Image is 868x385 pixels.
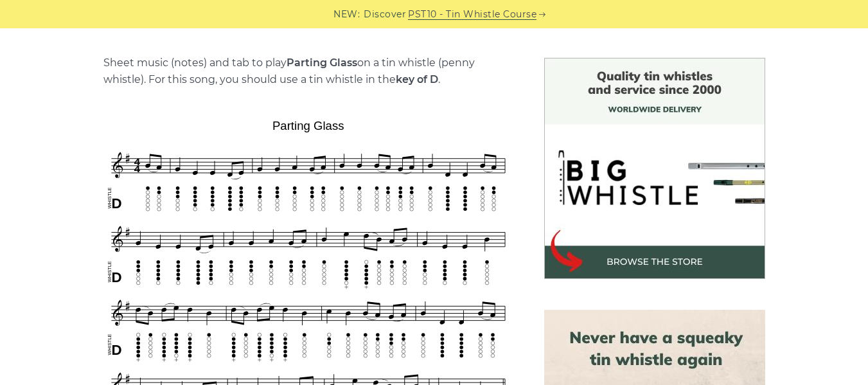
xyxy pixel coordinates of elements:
[364,7,406,22] span: Discover
[287,57,357,69] strong: Parting Glass
[544,58,765,279] img: BigWhistle Tin Whistle Store
[333,7,360,22] span: NEW:
[408,7,536,22] a: PST10 - Tin Whistle Course
[396,73,438,85] strong: key of D
[103,55,513,88] p: Sheet music (notes) and tab to play on a tin whistle (penny whistle). For this song, you should u...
